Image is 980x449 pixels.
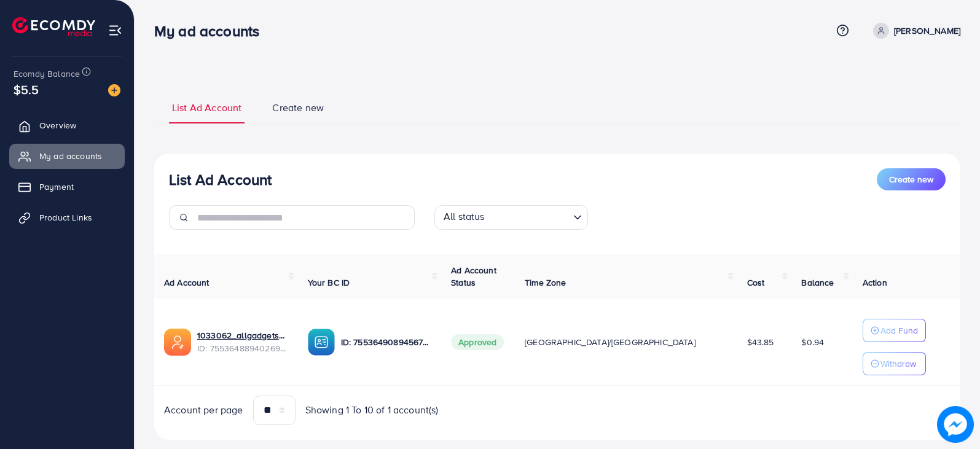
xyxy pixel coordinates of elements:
p: [PERSON_NAME] [894,23,960,38]
span: Your BC ID [308,276,350,289]
h3: My ad accounts [154,22,269,40]
span: $5.5 [14,80,39,98]
button: Create new [877,168,946,190]
a: Overview [9,113,125,138]
span: Account per page [164,403,243,417]
span: Balance [801,276,834,289]
a: [PERSON_NAME] [868,23,960,39]
img: menu [108,23,122,37]
span: List Ad Account [172,101,241,115]
img: image [108,84,120,96]
button: Add Fund [863,319,926,342]
a: Payment [9,174,125,199]
span: Cost [747,276,765,289]
span: Create new [889,173,933,185]
img: ic-ba-acc.ded83a64.svg [308,329,335,356]
h3: List Ad Account [169,171,272,189]
p: ID: 7553649089456701448 [341,335,432,349]
a: Product Links [9,205,125,230]
span: Create new [272,101,324,115]
a: 1033062_allgadgets_1758721188396 [197,329,288,342]
span: All status [441,207,487,227]
span: My ad accounts [39,150,102,162]
a: My ad accounts [9,144,125,168]
img: image [937,406,974,443]
p: Add Fund [880,323,918,338]
span: Product Links [39,211,92,224]
img: ic-ads-acc.e4c84228.svg [164,329,191,356]
span: Time Zone [525,276,566,289]
span: [GEOGRAPHIC_DATA]/[GEOGRAPHIC_DATA] [525,336,696,348]
img: logo [12,17,95,36]
span: Payment [39,181,74,193]
div: Search for option [434,205,588,230]
p: Withdraw [880,356,916,371]
span: ID: 7553648894026989575 [197,342,288,354]
div: <span class='underline'>1033062_allgadgets_1758721188396</span></br>7553648894026989575 [197,329,288,354]
button: Withdraw [863,352,926,375]
span: Ad Account Status [451,264,496,289]
span: $0.94 [801,336,824,348]
span: Action [863,276,887,289]
span: Ad Account [164,276,210,289]
input: Search for option [488,208,568,227]
span: Overview [39,119,76,131]
span: Showing 1 To 10 of 1 account(s) [305,403,439,417]
span: Approved [451,334,504,350]
span: Ecomdy Balance [14,68,80,80]
span: $43.85 [747,336,774,348]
